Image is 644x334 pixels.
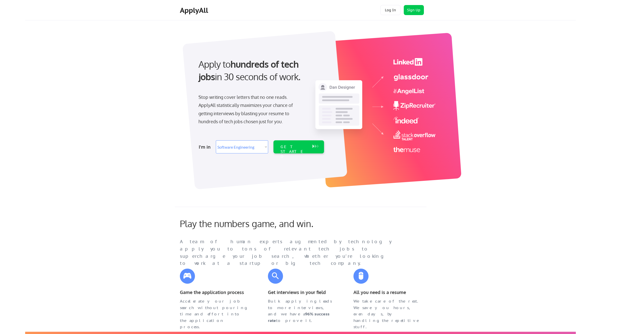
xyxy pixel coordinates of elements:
[198,93,302,126] div: Stop writing cover letters that no one reads. ApplyAll statistically maximizes your chance of get...
[198,58,301,82] strong: hundreds of tech jobs
[380,5,400,15] button: Log In
[199,143,213,151] div: I'm in
[180,218,336,229] div: Play the numbers game, and win.
[198,58,322,83] div: Apply to in 30 seconds of work.
[180,238,401,267] div: A team of human experts augmented by technology apply you to tons of relevant tech jobs to superc...
[280,144,307,159] div: GET STARTED
[404,5,424,15] button: Sign Up
[180,298,248,330] div: Accelerate your job search without pouring time and effort into the application process.
[353,298,421,330] div: We take care of the rest. We save you hours, even days, by handling the repetitive stuff.
[268,289,336,296] div: Get interviews in your field
[268,311,331,323] strong: 96% success rate
[268,298,336,324] div: Bulk applying leads to more interviews, and we have a to prove it.
[180,6,210,15] div: ApplyAll
[353,289,421,296] div: All you need is a resume
[180,289,248,296] div: Game the application process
